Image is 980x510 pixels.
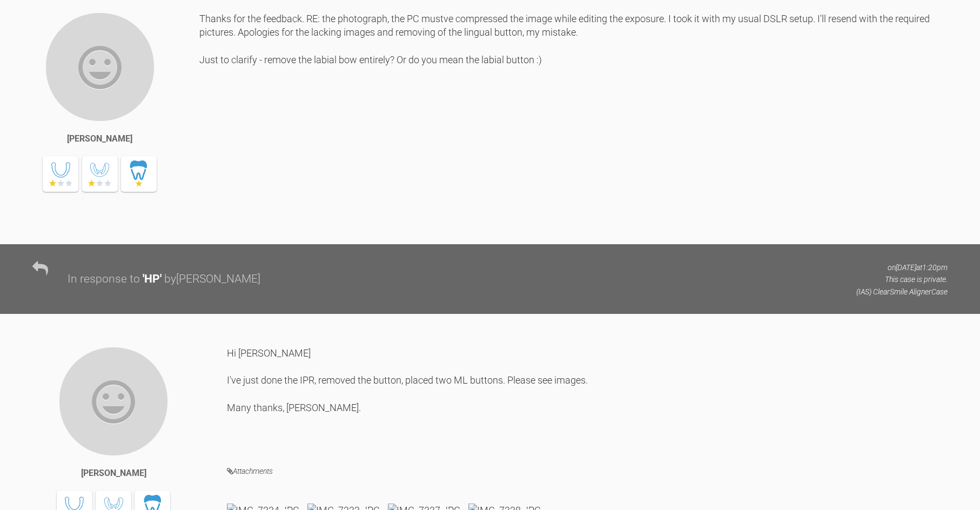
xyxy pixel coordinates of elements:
div: [PERSON_NAME] [67,132,132,146]
p: This case is private. [856,273,948,285]
img: Neilan Mistry [45,12,155,122]
img: Neilan Mistry [58,346,169,457]
p: on [DATE] at 1:20pm [856,261,948,273]
div: by [PERSON_NAME] [164,270,260,288]
div: Hi [PERSON_NAME] I've just done the IPR, removed the button, placed two ML buttons. Please see im... [227,346,948,448]
div: Thanks for the feedback. RE: the photograph, the PC mustve compressed the image while editing the... [199,12,948,228]
div: [PERSON_NAME] [81,466,146,480]
div: In response to [68,270,140,288]
div: ' HP ' [143,270,162,288]
h4: Attachments [227,465,948,478]
p: (IAS) ClearSmile Aligner Case [856,286,948,298]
